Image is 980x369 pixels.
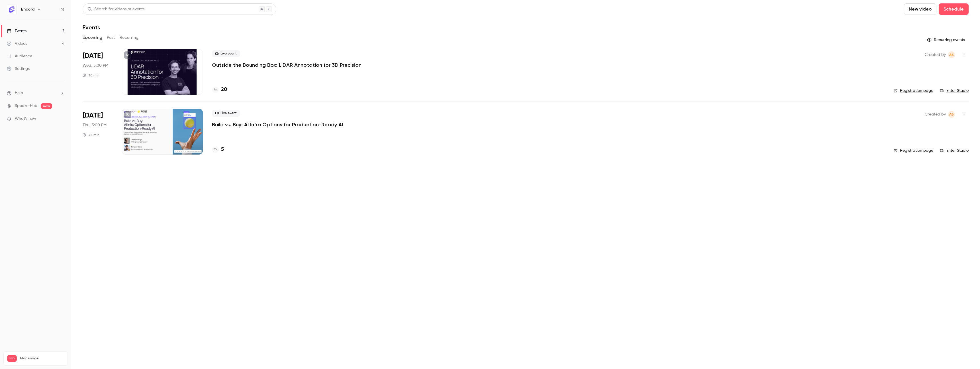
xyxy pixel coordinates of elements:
[15,116,36,122] span: What's new
[83,49,113,95] div: Aug 20 Wed, 5:00 PM (Europe/London)
[924,35,969,44] button: Recurring events
[212,50,240,57] span: Live event
[948,51,955,58] span: Annabel Benjamin
[925,51,946,58] span: Created by
[83,111,103,120] span: [DATE]
[949,51,954,58] span: AB
[41,103,52,109] span: new
[83,122,107,128] span: Thu, 5:00 PM
[940,148,969,153] a: Enter Studio
[83,109,113,154] div: Aug 28 Thu, 5:00 PM (Europe/London)
[83,133,99,137] div: 45 min
[15,90,23,96] span: Help
[221,146,224,153] h4: 5
[20,356,64,361] span: Plan usage
[221,86,227,94] h4: 20
[940,88,969,94] a: Enter Studio
[7,53,32,59] div: Audience
[83,63,108,68] span: Wed, 5:00 PM
[83,73,99,78] div: 30 min
[7,90,64,96] li: help-dropdown-opener
[7,355,17,362] span: Pro
[83,33,102,42] button: Upcoming
[212,121,343,128] a: Build vs. Buy: AI Infra Options for Production-Ready AI
[894,88,933,94] a: Registration page
[7,5,16,14] img: Encord
[83,24,100,31] h1: Events
[925,111,946,118] span: Created by
[87,6,144,12] div: Search for videos or events
[212,110,240,117] span: Live event
[904,3,936,15] button: New video
[894,148,933,153] a: Registration page
[949,111,954,118] span: AB
[212,62,362,68] a: Outside the Bounding Box: LiDAR Annotation for 3D Precision
[212,146,224,153] a: 5
[120,33,139,42] button: Recurring
[58,116,64,121] iframe: Noticeable Trigger
[7,41,27,46] div: Videos
[948,111,955,118] span: Annabel Benjamin
[939,3,969,15] button: Schedule
[21,7,34,12] h6: Encord
[15,103,37,109] a: SpeakerHub
[7,28,26,34] div: Events
[83,51,103,60] span: [DATE]
[7,66,30,72] div: Settings
[107,33,115,42] button: Past
[212,86,227,94] a: 20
